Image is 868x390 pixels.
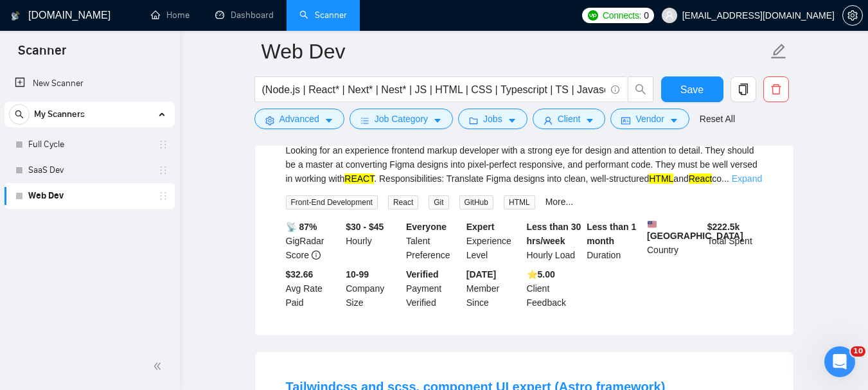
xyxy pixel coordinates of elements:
[158,165,168,175] span: holder
[459,195,493,209] span: GitHub
[689,173,713,184] mark: React
[763,76,789,102] button: delete
[158,191,168,201] span: holder
[824,346,855,377] iframe: Intercom live chat
[466,269,496,279] b: [DATE]
[644,8,649,22] span: 0
[722,173,729,184] span: ...
[254,109,344,129] button: settingAdvancedcaret-down
[346,222,384,232] b: $30 - $45
[504,195,535,209] span: HTML
[544,116,553,125] span: user
[388,195,418,209] span: React
[375,112,428,126] span: Job Category
[707,222,740,232] b: $ 222.5k
[483,112,502,126] span: Jobs
[283,267,344,310] div: Avg Rate Paid
[464,220,524,262] div: Experience Level
[527,269,555,279] b: ⭐️ 5.00
[558,112,581,126] span: Client
[588,10,598,21] img: upwork-logo.png
[299,10,347,21] a: searchScanner
[265,116,274,125] span: setting
[585,116,594,125] span: caret-down
[429,195,448,209] span: Git
[8,41,76,68] span: Scanner
[665,11,674,20] span: user
[648,220,657,229] img: 🇺🇸
[433,116,442,125] span: caret-down
[764,84,788,95] span: delete
[279,112,319,126] span: Advanced
[324,116,333,125] span: caret-down
[350,109,453,129] button: barsJob Categorycaret-down
[458,109,527,129] button: folderJobscaret-down
[286,195,378,209] span: Front-End Development
[700,112,735,126] a: Reset All
[705,220,765,262] div: Total Spent
[587,222,636,246] b: Less than 1 month
[262,82,605,98] input: Search Freelance Jobs...
[842,5,863,26] button: setting
[644,220,705,262] div: Country
[770,43,787,60] span: edit
[10,110,29,119] span: search
[731,84,756,95] span: copy
[343,220,403,262] div: Hourly
[649,173,673,184] mark: HTML
[527,222,581,246] b: Less than 30 hrs/week
[15,71,164,96] a: New Scanner
[403,220,464,262] div: Talent Preference
[611,85,619,94] span: info-circle
[9,104,30,125] button: search
[464,267,524,310] div: Member Since
[524,267,585,310] div: Client Feedback
[628,84,653,95] span: search
[403,267,464,310] div: Payment Verified
[360,116,369,125] span: bars
[11,6,20,26] img: logo
[545,197,574,207] a: More...
[4,102,175,209] li: My Scanners
[508,116,517,125] span: caret-down
[610,109,689,129] button: idcardVendorcaret-down
[283,220,344,262] div: GigRadar Score
[851,346,865,357] span: 10
[151,10,190,21] a: homeHome
[346,269,369,279] b: 10-99
[661,76,723,102] button: Save
[344,173,374,184] mark: REACT
[469,116,478,125] span: folder
[343,267,403,310] div: Company Size
[406,222,447,232] b: Everyone
[584,220,644,262] div: Duration
[732,173,762,184] a: Expand
[312,251,321,260] span: info-circle
[731,76,756,102] button: copy
[842,10,863,21] a: setting
[621,116,630,125] span: idcard
[843,10,862,21] span: setting
[286,222,317,232] b: 📡 87%
[603,8,641,22] span: Connects:
[533,109,606,129] button: userClientcaret-down
[406,269,439,279] b: Verified
[28,183,150,209] a: Web Dev
[215,10,274,21] a: dashboardDashboard
[466,222,495,232] b: Expert
[28,157,150,183] a: SaaS Dev
[286,269,314,279] b: $32.66
[153,360,166,373] span: double-left
[669,116,678,125] span: caret-down
[524,220,585,262] div: Hourly Load
[647,220,743,241] b: [GEOGRAPHIC_DATA]
[286,143,763,186] div: Looking for an experience frontend markup developer with a strong eye for design and attention to...
[158,139,168,150] span: holder
[635,112,664,126] span: Vendor
[261,35,768,67] input: Scanner name...
[4,71,175,96] li: New Scanner
[34,102,85,127] span: My Scanners
[680,82,704,98] span: Save
[628,76,653,102] button: search
[28,132,150,157] a: Full Cycle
